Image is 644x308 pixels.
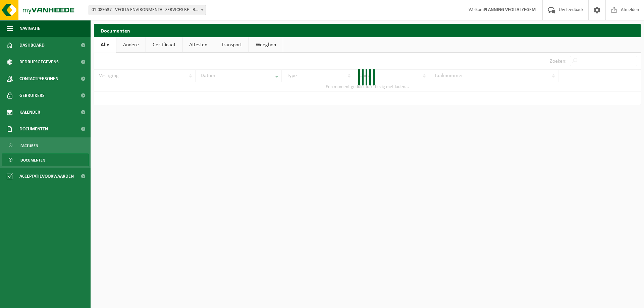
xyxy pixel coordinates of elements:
[89,5,206,15] span: 01-089537 - VEOLIA ENVIRONMENTAL SERVICES BE - BEERSE
[20,154,45,167] span: Documenten
[19,20,40,37] span: Navigatie
[214,37,249,53] a: Transport
[94,24,641,37] h2: Documenten
[19,168,74,185] span: Acceptatievoorwaarden
[20,139,38,152] span: Facturen
[19,54,59,70] span: Bedrijfsgegevens
[2,139,89,152] a: Facturen
[19,121,48,137] span: Documenten
[182,37,214,53] a: Attesten
[89,5,206,15] span: 01-089537 - VEOLIA ENVIRONMENTAL SERVICES BE - BEERSE
[19,37,45,54] span: Dashboard
[19,104,40,121] span: Kalender
[249,37,283,53] a: Weegbon
[484,7,536,12] strong: PLANNING VEOLIA IZEGEM
[19,87,45,104] span: Gebruikers
[146,37,182,53] a: Certificaat
[2,153,89,166] a: Documenten
[19,70,58,87] span: Contactpersonen
[116,37,146,53] a: Andere
[94,37,116,53] a: Alle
